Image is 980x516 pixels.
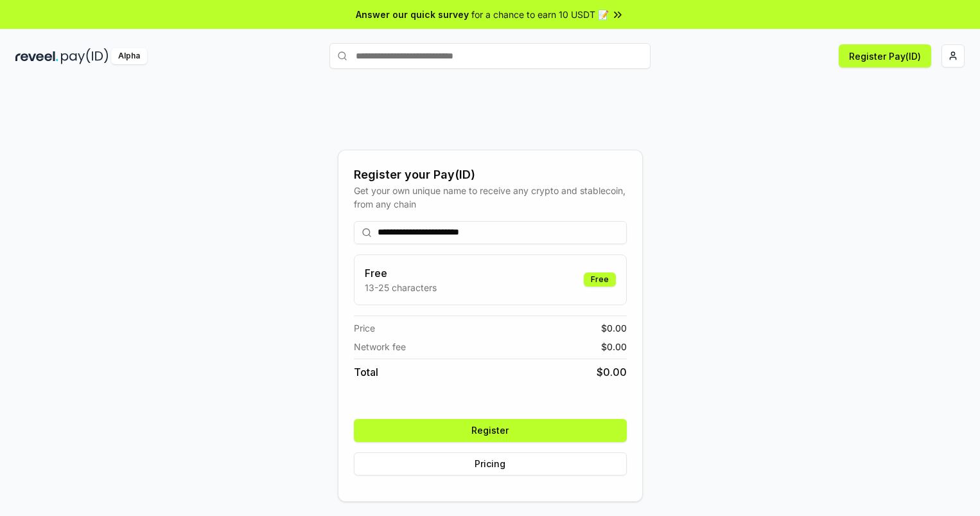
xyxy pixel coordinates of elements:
[354,419,627,442] button: Register
[584,272,616,287] div: Free
[354,321,375,335] span: Price
[354,166,627,184] div: Register your Pay(ID)
[111,48,147,64] div: Alpha
[354,184,627,211] div: Get your own unique name to receive any crypto and stablecoin, from any chain
[597,364,627,380] span: $ 0.00
[839,44,931,67] button: Register Pay(ID)
[365,265,437,281] h3: Free
[15,48,58,64] img: reveel_dark
[601,321,627,335] span: $ 0.00
[354,364,378,380] span: Total
[61,48,109,64] img: pay_id
[356,8,469,21] span: Answer our quick survey
[354,452,627,476] button: Pricing
[365,281,437,294] p: 13-25 characters
[354,340,406,353] span: Network fee
[471,8,609,21] span: for a chance to earn 10 USDT 📝
[601,340,627,353] span: $ 0.00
